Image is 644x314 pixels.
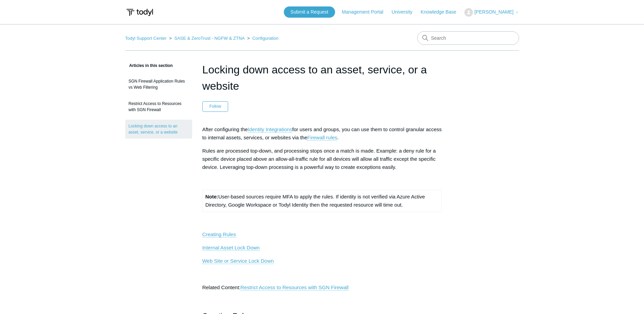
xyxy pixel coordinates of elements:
[202,101,228,111] button: Follow Article
[474,9,513,15] span: [PERSON_NAME]
[202,258,274,264] a: Web Site or Service Lock Down
[202,245,260,251] a: Internal Asset Lock Down
[248,126,292,133] a: Identity Integrations
[202,190,442,212] td: User-based sources require MFA to apply the rules. If identity is not verified via Azure Active D...
[202,125,442,142] p: After configuring the for users and groups, you can use them to control granular access to intern...
[284,6,335,18] a: Submit a Request
[391,8,419,16] a: University
[174,36,244,41] a: SASE & ZeroTrust - NGFW & ZTNA
[417,31,519,45] input: Search
[202,283,442,292] p: Related Content:
[125,120,192,139] a: Locking down access to an asset, service, or a website
[464,8,519,17] button: [PERSON_NAME]
[307,135,337,141] a: Firewall rules
[168,36,246,41] li: SASE & ZeroTrust - NGFW & ZTNA
[205,194,218,199] strong: Note:
[125,36,168,41] li: Todyl Support Center
[125,36,167,41] a: Todyl Support Center
[125,6,154,19] img: Todyl Support Center Help Center home page
[240,284,348,291] a: Restrict Access to Resources with SGN Firewall
[125,63,173,68] span: Articles in this section
[342,8,390,16] a: Management Portal
[421,8,463,16] a: Knowledge Base
[246,36,279,41] li: Configuration
[125,75,192,94] a: SGN Firewall Application Rules vs Web Filtering
[202,147,442,171] p: Rules are processed top-down, and processing stops once a match is made. Example: a deny rule for...
[202,231,236,238] a: Creating Rules
[125,97,192,116] a: Restrict Access to Resources with SGN Firewall
[202,62,442,94] h1: Locking down access to an asset, service, or a website
[252,36,278,41] a: Configuration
